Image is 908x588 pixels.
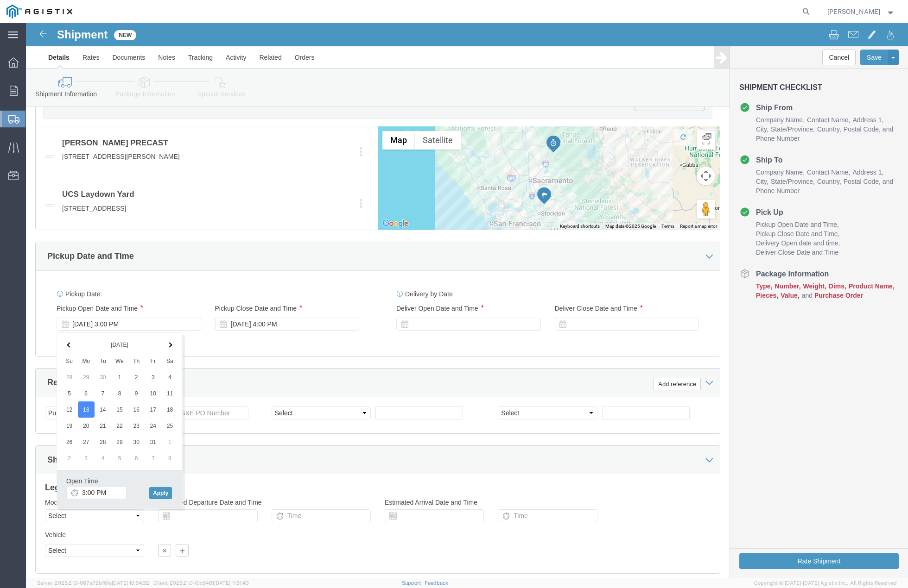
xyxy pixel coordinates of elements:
[827,6,895,17] button: [PERSON_NAME]
[37,580,149,586] span: Server: 2025.21.0-667a72bf6fa
[6,5,72,19] img: logo
[26,23,908,578] iframe: FS Legacy Container
[214,580,249,586] span: [DATE] 11:51:43
[425,580,448,586] a: Feedback
[754,579,897,587] span: Copyright © [DATE]-[DATE] Agistix Inc., All Rights Reserved
[112,580,149,586] span: [DATE] 10:54:32
[402,580,425,586] a: Support
[153,580,249,586] span: Client: 2025.21.0-f0c8481
[827,6,880,17] span: Joshua Nunez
